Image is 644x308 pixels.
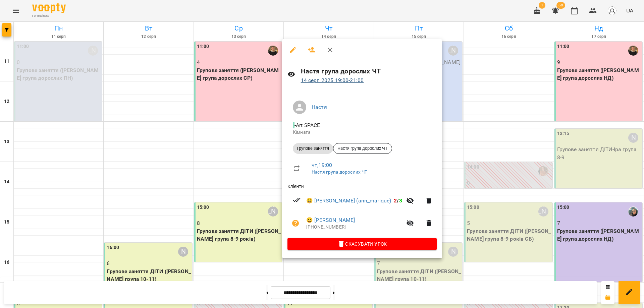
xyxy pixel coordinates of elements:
[312,104,327,110] a: Настя
[293,240,431,248] span: Скасувати Урок
[394,197,397,204] span: 2
[301,77,364,83] a: 14 серп 2025 19:00-21:00
[293,122,322,128] span: - Art SPACE
[287,238,437,250] button: Скасувати Урок
[293,145,333,151] span: Групове заняття
[301,66,437,76] h6: Настя група дорослих ЧТ
[287,215,304,231] button: Візит ще не сплачено. Додати оплату?
[394,197,402,204] b: /
[306,224,402,231] p: [PHONE_NUMBER]
[293,196,301,204] svg: Візит сплачено
[312,169,367,175] a: Настя група дорослих ЧТ
[333,143,392,154] div: Настя група дорослих ЧТ
[306,216,355,224] a: 😀 [PERSON_NAME]
[306,197,391,205] a: 😀 [PERSON_NAME] (ann_marique)
[333,145,392,151] span: Настя група дорослих ЧТ
[293,129,431,136] p: Кімната
[287,183,437,238] ul: Клієнти
[312,162,332,168] a: чт , 19:00
[399,197,402,204] span: 3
